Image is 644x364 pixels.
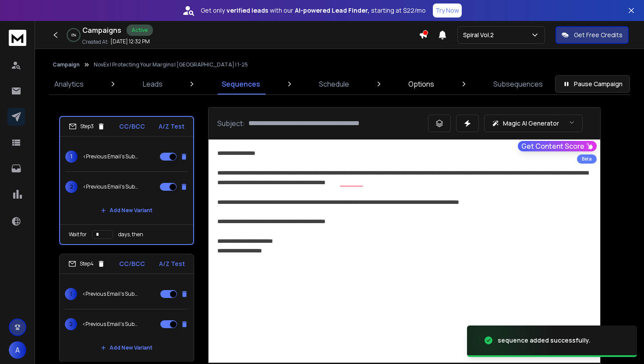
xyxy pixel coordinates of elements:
div: sequence added successfully. [498,336,591,345]
button: Campaign [53,61,80,68]
p: <Previous Email's Subject> [83,153,139,160]
p: Get Free Credits [574,31,623,39]
h1: Campaigns [82,25,121,35]
p: Sequences [222,79,260,89]
div: Active [127,24,153,36]
p: NovEx | Protecting Your Margins | [GEOGRAPHIC_DATA] | 1-25 [94,61,248,68]
p: Spiral Vol.2 [463,31,497,39]
p: Leads [143,79,163,89]
a: Analytics [49,73,89,94]
p: Created At: [82,38,109,45]
p: CC/BCC [119,259,145,268]
p: <Previous Email's Subject> [82,290,138,297]
li: Step4CC/BCCA/Z Test1<Previous Email's Subject>2<Previous Email's Subject>Add New Variant [59,254,194,362]
strong: AI-powered Lead Finder, [295,6,369,15]
a: Leads [138,73,168,94]
span: 2 [65,181,78,193]
button: Get Content Score [518,141,597,151]
button: Try Now [433,3,462,17]
p: Subsequences [493,79,543,89]
p: CC/BCC [119,122,145,131]
button: Add New Variant [94,202,159,219]
a: Sequences [216,73,265,94]
div: To enrich screen reader interactions, please activate Accessibility in Grammarly extension settings [209,140,600,358]
p: Magic AI Generator [503,119,559,128]
a: Schedule [314,73,354,94]
p: A/Z Test [159,259,185,268]
span: 1 [65,150,78,163]
span: 2 [65,318,77,330]
strong: verified leads [226,6,268,15]
p: Analytics [54,79,84,89]
button: Add New Variant [94,339,159,357]
a: Options [403,73,439,94]
p: [DATE] 12:32 PM [110,38,150,45]
p: A/Z Test [159,122,184,131]
div: Step 3 [69,122,105,130]
p: 0 % [71,32,76,38]
li: Step3CC/BCCA/Z Test1<Previous Email's Subject>2<Previous Email's Subject>Add New VariantWait ford... [59,116,194,245]
p: days, then [118,231,143,238]
img: logo [9,30,26,46]
button: Pause Campaign [555,75,630,93]
p: Subject: [217,118,245,129]
a: Subsequences [488,73,548,94]
p: Schedule [319,79,349,89]
p: <Previous Email's Subject> [83,183,139,190]
button: Get Free Credits [556,26,629,44]
p: Get only with our starting at $22/mo [201,6,426,15]
p: Wait for [69,231,87,238]
button: A [9,341,26,359]
div: Beta [577,154,597,164]
p: Try Now [435,6,459,15]
span: 1 [65,288,77,300]
button: Magic AI Generator [484,115,583,132]
p: Options [408,79,434,89]
p: <Previous Email's Subject> [82,321,138,328]
div: Step 4 [68,260,105,268]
